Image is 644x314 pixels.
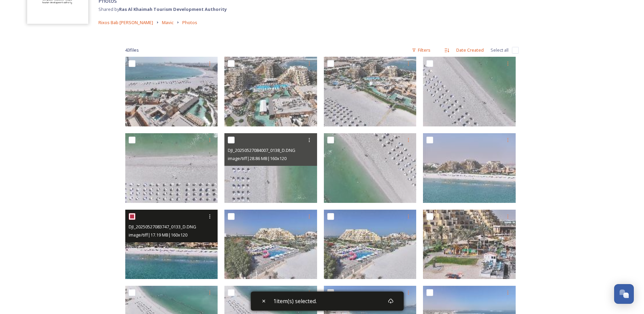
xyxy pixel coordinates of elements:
[273,297,317,305] span: 1 item(s) selected.
[324,57,417,126] img: DJI_20250527084041_0141_D.DNG
[119,6,227,12] strong: Ras Al Khaimah Tourism Development Authority
[125,57,218,126] img: DJI_20250527084137_0143_D.DNG
[224,210,317,279] img: DJI_20250527083517_0129_D.DNG
[162,18,173,27] a: Mavic
[614,284,634,304] button: Open Chat
[423,133,516,203] img: DJI_20250527083801_0134_D.DNG
[228,155,287,161] span: image/tiff | 28.86 MB | 160 x 120
[224,133,317,203] img: DJI_20250527084007_0138_D.DNG
[98,19,153,25] span: Rixos Bab [PERSON_NAME]
[129,224,196,230] span: DJI_20250527083747_0133_D.DNG
[182,19,197,25] span: Photos
[125,47,139,53] span: 43 file s
[182,18,197,27] a: Photos
[324,133,417,203] img: DJI_20250527084000_0137_D.DNG
[129,232,187,238] span: image/tiff | 17.19 MB | 160 x 120
[491,47,509,53] span: Select all
[423,210,516,279] img: DJI_20250527083323_0125_D.DNG
[408,43,434,57] div: Filters
[98,6,227,12] span: Shared by
[453,43,487,57] div: Date Created
[228,147,295,153] span: DJI_20250527084007_0138_D.DNG
[125,133,218,203] img: DJI_20250527084017_0139_D.DNG
[125,210,218,279] img: DJI_20250527083747_0133_D.DNG
[423,57,516,126] img: DJI_20250527084022_0140_D.DNG
[324,210,417,279] img: DJI_20250527083514_0128_D.DNG
[98,18,153,27] a: Rixos Bab [PERSON_NAME]
[162,19,173,25] span: Mavic
[224,57,317,126] img: DJI_20250527084112_0142_D.DNG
